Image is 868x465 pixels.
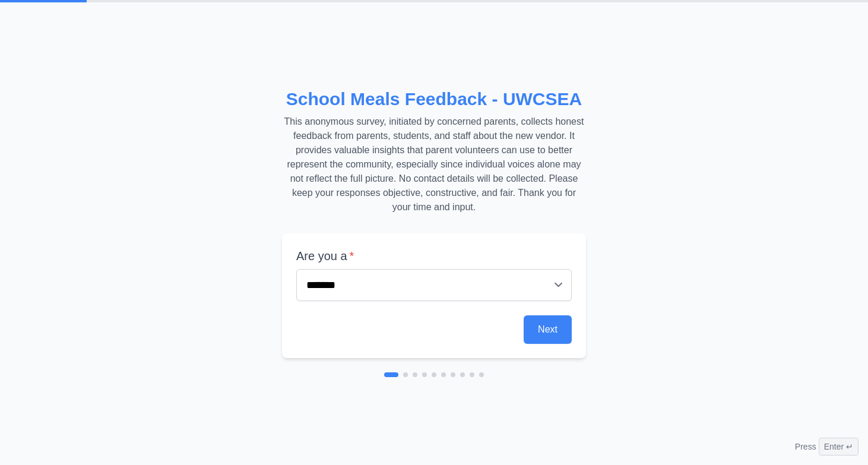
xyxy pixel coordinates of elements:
[296,248,572,264] label: Are you a
[524,315,572,344] button: Next
[282,88,586,110] h2: School Meals Feedback - UWCSEA
[819,438,859,455] span: Enter ↵
[795,438,859,455] div: Press
[282,115,586,214] p: This anonymous survey, initiated by concerned parents, collects honest feedback from parents, stu...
